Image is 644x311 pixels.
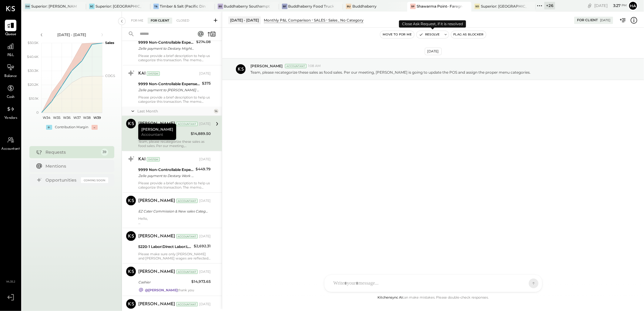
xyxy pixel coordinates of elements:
div: System [147,72,160,76]
div: Opportunities [46,177,78,183]
div: Monthly P&L Comparison [264,18,311,23]
div: [DATE] [199,122,211,126]
div: T& [153,4,159,9]
div: Sales , No Category [328,18,364,23]
div: Buddhaberry Southampton [224,4,270,9]
text: W37 [73,115,80,120]
div: [DATE] - [DATE] [228,16,261,24]
div: 5220-1 Labor:Direct Labor:Labor, Management:Manager [138,244,192,250]
div: [PERSON_NAME] [138,233,175,239]
text: W35 [53,115,60,120]
div: Buddhaberry [352,4,377,9]
div: [DATE] [199,71,211,76]
div: Closed [173,18,192,24]
text: $50.5K [28,41,39,45]
div: [PERSON_NAME] [138,121,175,127]
div: SALES [314,18,325,23]
text: W38 [83,115,91,120]
div: Zelle payment to Destany Mighty Cone JPM99bf849ss [138,45,194,52]
div: Last Month [137,109,212,114]
div: [DATE] [600,18,610,22]
text: Sales [105,41,114,45]
p: Team, please recategorize these sales as food sales. Per our meeting, [PERSON_NAME] is going to u... [250,70,531,75]
div: Mentions [46,163,105,169]
span: Accountant [2,146,20,152]
span: Vendors [4,115,17,121]
text: W36 [63,115,70,120]
div: Please make sure only [PERSON_NAME] and [PERSON_NAME] wages are reflected here. Double check and ... [138,252,211,260]
div: thank you [145,288,194,292]
div: copy link [587,2,593,9]
div: Team, please recategorize these sales as food sales. Per our meeting, [PERSON_NAME] is going to u... [138,139,211,148]
div: For Me [128,18,146,24]
a: Queue [0,20,21,37]
div: Hello, [138,216,211,225]
div: Accountant [176,302,198,306]
div: EZ Cater Commission & New sales Category [138,208,209,214]
div: $375 [202,80,211,86]
span: Cash [7,95,15,100]
div: $274.08 [196,39,211,45]
div: BF [282,4,287,9]
div: [DATE] [199,302,211,307]
a: Cash [0,82,21,100]
a: P&L [0,41,21,58]
div: Accountant [176,234,198,239]
a: Balance [0,62,21,79]
div: BS [218,4,223,9]
div: KAI [138,156,146,162]
div: 9999 Non-Controllable Expenses:Other Income and Expenses:To Be Classified P&L [138,81,200,87]
div: + 26 [544,2,555,9]
div: System [147,157,160,162]
span: 1:08 AM [308,64,321,69]
div: [PERSON_NAME] [138,301,175,307]
div: $2,692.31 [194,243,211,249]
div: [DATE] [199,269,211,274]
div: Timber & Salt (Pacific Dining CA1 LLC) [160,4,206,9]
div: $14,889.50 [191,131,211,137]
div: SC [89,4,95,9]
a: Vendors [0,103,21,121]
div: Bu [346,4,351,9]
div: Superior: [PERSON_NAME] [31,4,77,9]
div: Buddhaberry Food Truck [288,4,334,9]
div: Cashier [138,279,190,285]
text: $20.2K [28,82,39,87]
div: Zelle payment to Destany Work JPM99bhfgxwn [138,173,194,179]
div: For Client [577,18,598,23]
text: W34 [43,115,51,120]
div: 14 [214,109,219,114]
div: 9999 Non-Controllable Expenses:Other Income and Expenses:To Be Classified P&L [138,39,194,45]
button: Move to for me [380,31,414,38]
strong: @[PERSON_NAME] [145,288,178,292]
div: Please provide a brief description to help us categorize this transaction. The memo might be help... [138,95,211,104]
div: Please provide a brief description to help us categorize this transaction. The memo might be help... [138,54,211,62]
div: Contribution Margin [55,125,89,130]
a: Accountant [0,134,21,152]
div: [PERSON_NAME] [138,198,175,204]
div: Requests [46,149,98,155]
div: For Client [148,18,172,24]
div: Zelle payment to [PERSON_NAME] JPM99bf82x98 [138,87,200,93]
div: 9999 Non-Controllable Expenses:Other Income and Expenses:To Be Classified P&L [138,167,194,173]
div: [DATE] - [DATE] [46,32,98,37]
text: $40.4K [27,55,39,59]
text: $30.3K [28,69,39,73]
div: SP [410,4,416,9]
div: $14,973.65 [191,279,211,285]
div: Superior: [GEOGRAPHIC_DATA] [481,4,527,9]
div: Close Ask Request, if it is resolved [399,20,466,28]
div: [PERSON_NAME] [138,124,176,140]
button: Ha [628,1,638,11]
div: [DATE] [425,48,442,55]
div: - [92,125,98,130]
div: Please provide a brief description to help us categorize this transaction. The memo might be help... [138,181,211,189]
span: P&L [7,53,14,58]
div: [DATE] [199,234,211,239]
span: Balance [4,74,17,79]
div: Accountant [285,64,307,68]
text: COGS [105,74,115,78]
div: KAI [138,71,146,77]
text: $10.1K [29,96,39,101]
div: [DATE] [594,3,627,8]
